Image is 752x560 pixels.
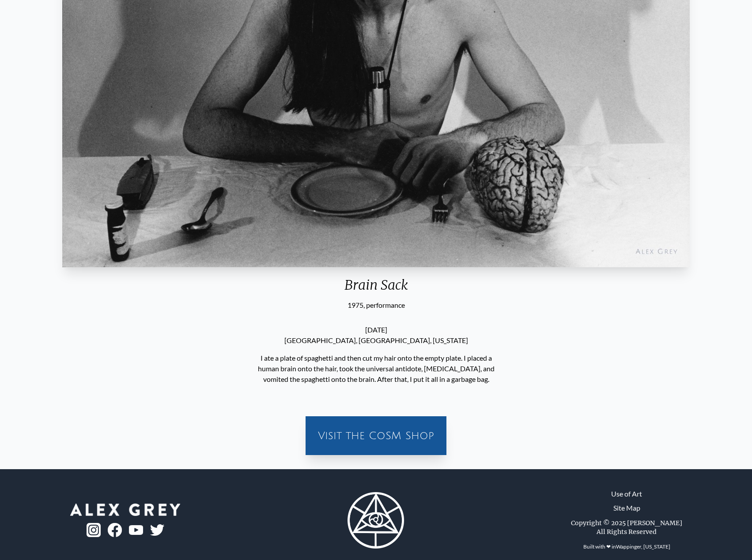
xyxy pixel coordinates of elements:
img: youtube-logo.png [129,525,143,535]
img: fb-logo.png [108,523,122,537]
img: twitter-logo.png [150,524,164,536]
div: Brain Sack [59,277,693,300]
a: Site Map [613,503,640,513]
div: Built with ❤ in [580,540,674,554]
a: Wappinger, [US_STATE] [616,543,670,550]
img: ig-logo.png [87,523,101,537]
div: Copyright © 2025 [PERSON_NAME] [571,519,682,527]
div: All Rights Reserved [597,527,657,536]
div: 1975, performance [59,300,693,310]
p: I ate a plate of spaghetti and then cut my hair onto the empty plate. I placed a human brain onto... [250,349,502,388]
a: Visit the CoSM Shop [311,422,441,450]
a: Use of Art [611,489,642,499]
p: [DATE] [GEOGRAPHIC_DATA], [GEOGRAPHIC_DATA], [US_STATE] [250,321,502,349]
